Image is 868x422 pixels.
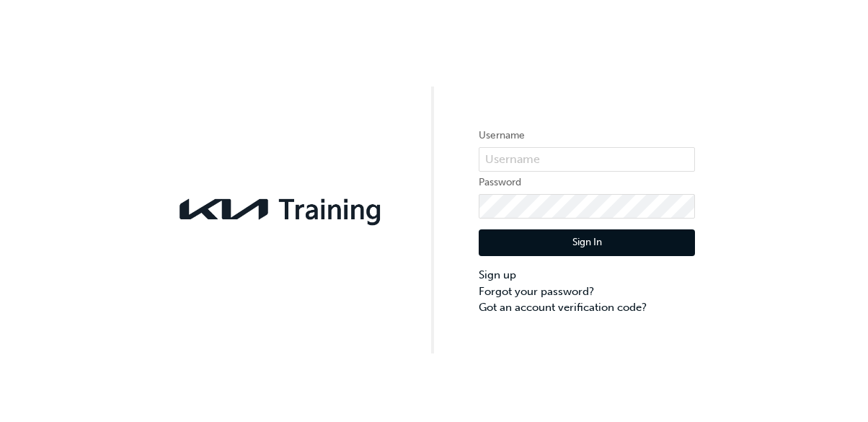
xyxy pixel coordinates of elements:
img: kia-training [173,190,389,229]
label: Username [479,127,695,144]
a: Forgot your password? [479,283,695,300]
button: Sign In [479,229,695,257]
input: Username [479,147,695,172]
label: Password [479,174,695,191]
a: Sign up [479,267,695,283]
a: Got an account verification code? [479,299,695,316]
